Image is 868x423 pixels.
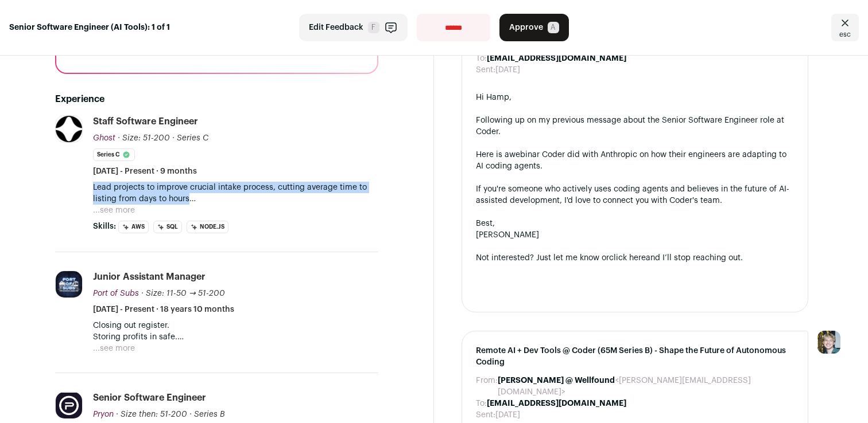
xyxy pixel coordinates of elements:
[817,331,840,354] img: 6494470-medium_jpg
[153,221,182,233] li: SQL
[299,14,408,41] button: Edit Feedback F
[476,218,794,229] div: Best,
[93,320,378,343] p: Closing out register. Storing profits in safe. Shift scheduling. Food handling. Train employees.
[93,205,135,216] button: ...see more
[93,391,206,404] div: Senior Software Engineer
[540,162,542,170] span: .
[498,377,615,385] b: [PERSON_NAME] @ Wellfound
[498,375,794,398] dd: <[PERSON_NAME][EMAIL_ADDRESS][DOMAIN_NAME]>
[487,54,626,62] b: [EMAIL_ADDRESS][DOMAIN_NAME]
[177,134,208,142] span: Series C
[93,182,378,205] p: Lead projects to improve crucial intake process, cutting average time to listing from days to hours
[509,22,543,33] span: Approve
[476,151,786,170] a: webinar Coder did with Anthropic on how their engineers are adapting to AI coding agents
[93,410,114,418] span: Pryon
[93,304,234,315] span: [DATE] - Present · 18 years 10 months
[609,254,646,262] a: click here
[172,132,175,144] span: ·
[56,271,82,297] img: dd1d3bedaea167f69686a6f213f57720fbcfa3cd977ccca0abbcd944b347a83c.jpg
[187,221,228,233] li: Node.js
[309,22,363,33] span: Edit Feedback
[476,92,794,103] div: Hi Hamp,
[55,92,378,106] h2: Experience
[839,30,851,39] span: esc
[93,271,206,283] div: Junior Assistant Manager
[93,289,139,297] span: Port of Subs
[368,22,379,33] span: F
[476,64,495,76] dt: Sent:
[495,64,520,76] dd: [DATE]
[476,252,794,264] div: Not interested? Just let me know or and I’ll stop reaching out.
[476,409,495,421] dt: Sent:
[476,183,794,206] div: If you're someone who actively uses coding agents and believes in the future of AI-assisted devel...
[495,409,520,421] dd: [DATE]
[56,116,82,142] img: f34d5cd1ac610366ea03674304a08c4f150e5fe4f4497b5ed4839b3c0e18fe43.jpg
[476,375,498,398] dt: From:
[476,345,794,368] span: Remote AI + Dev Tools @ Coder (65M Series B) - Shape the Future of Autonomous Coding
[476,229,794,241] div: [PERSON_NAME]
[476,398,487,409] dt: To:
[93,115,198,128] div: Staff Software Engineer
[194,410,225,418] span: Series B
[93,221,116,232] span: Skills:
[9,22,170,33] strong: Senior Software Engineer (AI Tools): 1 of 1
[116,410,187,418] span: · Size then: 51-200
[141,289,225,297] span: · Size: 11-50 → 51-200
[118,134,170,142] span: · Size: 51-200
[476,53,487,64] dt: To:
[476,115,794,138] div: Following up on my previous message about the Senior Software Engineer role at Coder.
[476,151,509,159] span: Here is a
[118,221,149,233] li: AWS
[93,343,135,354] button: ...see more
[831,14,859,41] a: Close
[93,166,197,177] span: [DATE] - Present · 9 months
[56,393,82,419] img: ea542bca523cd047d64691eec10f848a5c048ad6bb8f8a570dfc5c6c3f08f9eb.jpg
[487,399,626,408] b: [EMAIL_ADDRESS][DOMAIN_NAME]
[93,148,135,161] li: Series C
[499,14,569,41] button: Approve A
[548,22,559,33] span: A
[93,134,115,142] span: Ghost
[189,409,192,420] span: ·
